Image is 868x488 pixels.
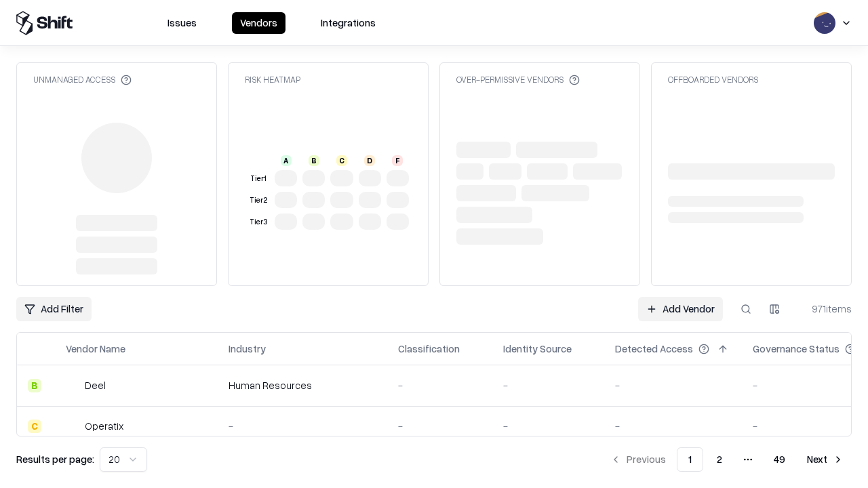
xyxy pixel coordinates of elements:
div: Governance Status [753,342,840,356]
div: C [336,155,347,166]
div: Identity Source [503,342,572,356]
div: - [398,378,481,392]
p: Results per page: [16,452,94,466]
button: 1 [677,447,703,472]
div: Classification [398,342,460,356]
div: Detected Access [615,342,693,356]
a: Add Vendor [638,297,723,321]
div: A [281,155,292,166]
div: - [229,419,376,433]
div: - [503,378,593,392]
div: - [503,419,593,433]
div: B [309,155,319,166]
img: Operatix [66,420,79,433]
div: C [28,420,41,433]
nav: pagination [602,447,852,472]
button: 2 [706,447,733,472]
div: D [364,155,375,166]
div: Vendor Name [66,342,125,356]
button: Next [799,447,852,472]
button: Vendors [232,12,285,34]
div: B [28,379,41,392]
div: 971 items [797,302,852,316]
div: Deel [85,378,106,392]
div: - [615,419,731,433]
div: Offboarded Vendors [668,74,758,85]
div: - [615,378,731,392]
button: Add Filter [16,297,92,321]
div: Risk Heatmap [245,74,300,85]
div: Industry [229,342,266,356]
div: Unmanaged Access [33,74,132,85]
button: Integrations [313,12,384,34]
div: Tier 1 [248,173,269,184]
div: - [398,419,481,433]
img: Deel [66,379,79,392]
div: Human Resources [229,378,376,392]
button: 49 [763,447,796,472]
div: Over-Permissive Vendors [456,74,580,85]
div: Tier 3 [248,216,269,228]
div: Operatix [85,419,123,433]
div: Tier 2 [248,195,269,206]
button: Issues [159,12,205,34]
div: F [392,155,403,166]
